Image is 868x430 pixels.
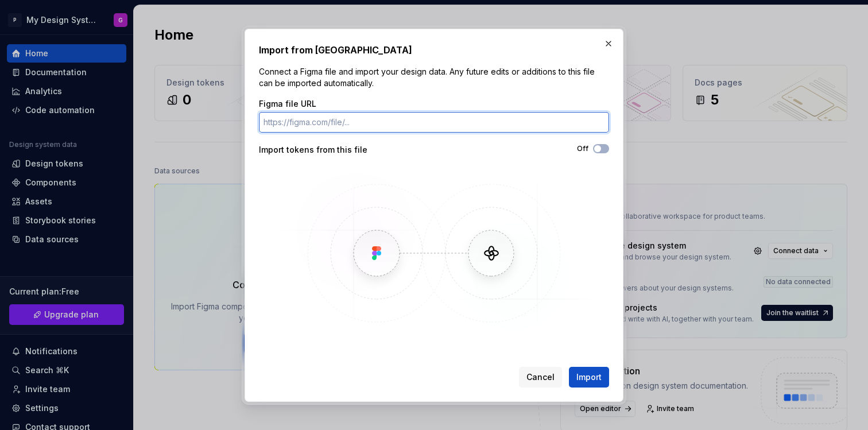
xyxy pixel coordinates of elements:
span: Cancel [526,371,555,383]
p: Connect a Figma file and import your design data. Any future edits or additions to this file can ... [259,66,609,89]
input: https://figma.com/file/... [259,112,609,133]
span: Import [576,371,602,383]
label: Off [577,144,588,153]
label: Figma file URL [259,98,316,110]
h2: Import from [GEOGRAPHIC_DATA] [259,43,609,57]
button: Import [569,367,609,388]
div: Import tokens from this file [259,144,434,156]
button: Cancel [519,367,562,388]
